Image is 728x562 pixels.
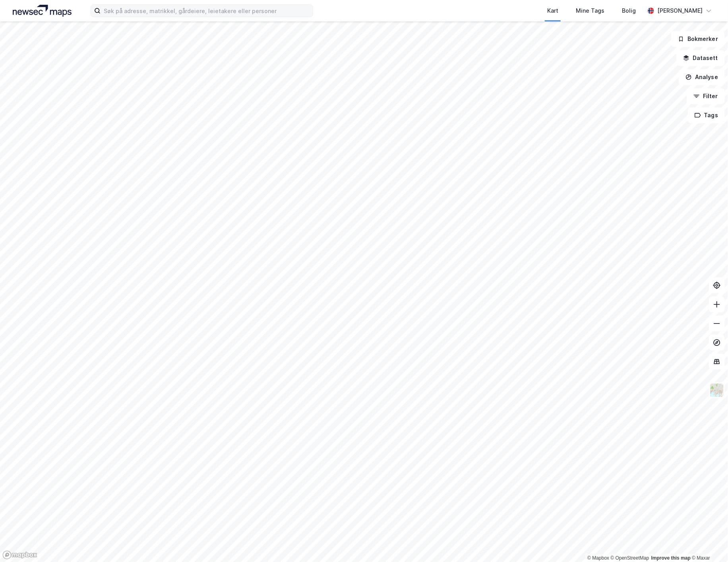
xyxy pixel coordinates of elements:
input: Søk på adresse, matrikkel, gårdeiere, leietakere eller personer [101,5,313,17]
img: logo.a4113a55bc3d86da70a041830d287a7e.svg [13,5,72,17]
div: Kontrollprogram for chat [688,524,728,562]
div: [PERSON_NAME] [657,6,703,16]
div: Kart [547,6,558,16]
iframe: Chat Widget [688,524,728,562]
div: Bolig [622,6,636,16]
div: Mine Tags [576,6,604,16]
